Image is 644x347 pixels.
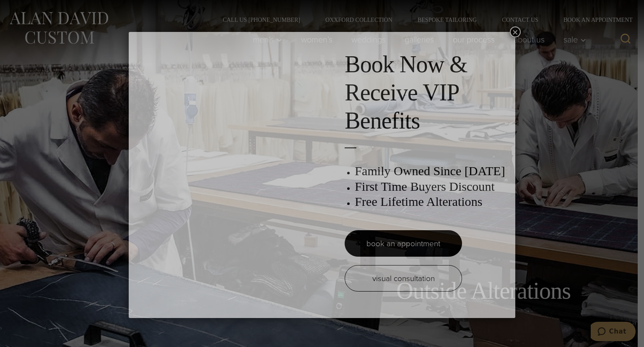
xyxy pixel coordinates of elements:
h3: Free Lifetime Alterations [355,194,506,209]
h2: Book Now & Receive VIP Benefits [345,50,506,135]
span: Chat [18,6,36,13]
button: Close [510,26,521,37]
a: book an appointment [345,230,462,257]
a: visual consultation [345,265,462,292]
h3: First Time Buyers Discount [355,179,506,194]
h3: Family Owned Since [DATE] [355,163,506,179]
